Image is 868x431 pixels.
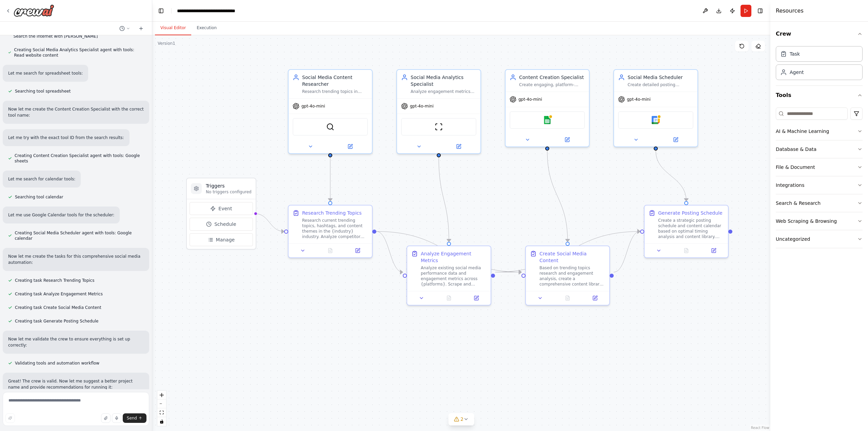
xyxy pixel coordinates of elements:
[8,135,124,141] p: Let me try with the exact tool ID from the search results:
[396,69,481,154] div: Social Media Analytics SpecialistAnalyze engagement metrics from social media platforms, identify...
[302,89,368,94] div: Research trending topics in {industry} and competitor social media activities to generate data-dr...
[465,294,488,302] button: Open in side panel
[206,182,252,189] h3: Triggers
[460,416,463,423] span: 2
[15,291,103,297] span: Creating task Analyze Engagement Metrics
[15,278,94,283] span: Creating task Research Trending Topics
[435,123,443,131] img: ScrapeWebsiteTool
[157,399,166,408] button: zoom out
[346,247,369,255] button: Open in side panel
[435,294,463,302] button: No output available
[316,247,345,255] button: No output available
[613,69,698,147] div: Social Media SchedulerCreate detailed posting schedules based on optimal timing analysis and orga...
[411,89,476,94] div: Analyze engagement metrics from social media platforms, identify optimal posting times, and provi...
[544,151,571,242] g: Edge from 25c37aa6-b40b-4aa1-b9c9-d7a2fe960b51 to 80d58e36-ecd0-4822-9767-df569ee396ed
[627,97,651,102] span: gpt-4o-mini
[519,74,585,81] div: Content Creation Specialist
[518,97,542,102] span: gpt-4o-mini
[302,74,368,87] div: Social Media Content Researcher
[652,151,690,201] g: Edge from 08bc0063-0a69-4f4b-9863-8554b4d5c600 to 7f263b5e-6bb8-40df-9f07-dd47459618af
[191,21,222,35] button: Execution
[421,250,487,264] div: Analyze Engagement Metrics
[127,415,137,421] span: Send
[776,230,863,248] button: Uncategorized
[628,82,693,87] div: Create detailed posting schedules based on optimal timing analysis and organize content calendar ...
[155,21,191,35] button: Visual Editor
[658,218,724,239] div: Create a strategic posting schedule and content calendar based on optimal timing analysis and con...
[656,136,695,144] button: Open in side panel
[218,205,232,212] span: Event
[672,247,701,255] button: No output available
[15,318,98,324] span: Creating task Generate Posting Schedule
[553,294,582,302] button: No output available
[5,413,15,423] button: Improve this prompt
[495,269,521,276] g: Edge from 0f9d8dca-b7e9-407b-9657-c8cfc6b33d20 to 80d58e36-ecd0-4822-9767-df569ee396ed
[776,43,863,85] div: Crew
[644,205,729,258] div: Generate Posting ScheduleCreate a strategic posting schedule and content calendar based on optima...
[301,103,325,109] span: gpt-4o-mini
[790,69,804,76] div: Agent
[776,164,815,171] div: File & Document
[776,146,816,153] div: Database & Data
[326,123,334,131] img: SerperDevTool
[776,122,863,140] button: AI & Machine Learning
[158,41,175,46] div: Version 1
[776,182,804,189] div: Integrations
[214,221,236,228] span: Schedule
[439,142,478,151] button: Open in side panel
[157,391,166,426] div: React Flow controls
[101,413,111,423] button: Upload files
[216,236,235,243] span: Manage
[583,294,607,302] button: Open in side panel
[407,246,491,306] div: Analyze Engagement MetricsAnalyze existing social media performance data and engagement metrics a...
[776,212,863,230] button: Web Scraping & Browsing
[8,336,144,348] p: Now let me validate the crew to ensure everything is set up correctly:
[302,218,368,239] div: Research current trending topics, hashtags, and content themes in the {industry} industry. Analyz...
[15,305,101,310] span: Creating task Create Social Media Content
[525,246,610,306] div: Create Social Media ContentBased on trending topics research and engagement analysis, create a co...
[776,86,863,105] button: Tools
[505,69,590,147] div: Content Creation SpecialistCreate engaging, platform-optimized social media content based on tren...
[302,210,362,216] div: Research Trending Topics
[157,417,166,426] button: toggle interactivity
[410,103,434,109] span: gpt-4o-mini
[8,212,114,218] p: Let me use Google Calendar tools for the scheduler:
[190,202,253,215] button: Event
[15,153,144,164] span: Creating Content Creation Specialist agent with tools: Google sheets
[548,136,586,144] button: Open in side panel
[136,24,146,33] button: Start a new chat
[790,51,800,57] div: Task
[702,247,725,255] button: Open in side panel
[776,194,863,212] button: Search & Research
[776,236,810,242] div: Uncategorized
[8,176,75,182] p: Let me search for calendar tools:
[421,265,487,287] div: Analyze existing social media performance data and engagement metrics across {platforms}. Scrape ...
[539,250,605,264] div: Create Social Media Content
[8,253,144,266] p: Now let me create the tasks for this comprehensive social media automation:
[15,89,71,94] span: Searching tool spreadsheet
[117,24,133,33] button: Switch to previous chat
[8,106,144,118] p: Now let me create the Content Creation Specialist with the correct tool name:
[331,142,369,151] button: Open in side panel
[14,47,144,58] span: Creating Social Media Analytics Specialist agent with tools: Read website content
[327,157,334,201] g: Edge from 3d0dec2f-7e50-4d04-b1b6-9a01763ae244 to cb70a3bf-03f5-4020-bb87-6179af740a57
[123,413,146,423] button: Send
[190,218,253,231] button: Schedule
[652,116,660,124] img: Google calendar
[614,228,640,276] g: Edge from 80d58e36-ecd0-4822-9767-df569ee396ed to 7f263b5e-6bb8-40df-9f07-dd47459618af
[411,74,476,87] div: Social Media Analytics Specialist
[776,200,821,207] div: Search & Research
[628,74,693,81] div: Social Media Scheduler
[776,24,863,43] button: Crew
[776,176,863,194] button: Integrations
[157,391,166,399] button: zoom in
[288,205,373,258] div: Research Trending TopicsResearch current trending topics, hashtags, and content themes in the {in...
[376,228,521,276] g: Edge from cb70a3bf-03f5-4020-bb87-6179af740a57 to 80d58e36-ecd0-4822-9767-df569ee396ed
[15,360,99,366] span: Validating tools and automation workflow
[15,194,63,200] span: Searching tool calendar
[177,7,253,14] nav: breadcrumb
[776,128,829,135] div: AI & Machine Learning
[8,378,144,390] p: Great! The crew is valid. Now let me suggest a better project name and provide recommendations fo...
[658,210,723,216] div: Generate Posting Schedule
[776,218,837,224] div: Web Scraping & Browsing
